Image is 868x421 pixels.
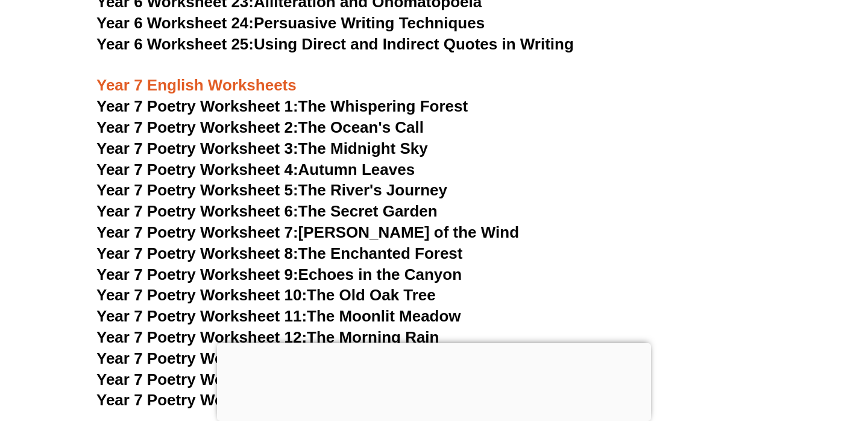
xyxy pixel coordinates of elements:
a: Year 7 Poetry Worksheet 10:The Old Oak Tree [96,286,436,304]
a: Year 6 Worksheet 24:Persuasive Writing Techniques [96,14,485,32]
h3: Year 7 English Worksheets [96,55,772,97]
a: Year 7 Poetry Worksheet 12:The Morning Rain [96,328,439,346]
span: Year 7 Poetry Worksheet 12: [96,328,307,346]
span: Year 7 Poetry Worksheet 1: [96,97,298,115]
a: Year 7 Poetry Worksheet 3:The Midnight Sky [96,139,428,157]
span: Year 7 Poetry Worksheet 9: [96,265,298,283]
span: Year 7 Poetry Worksheet 4: [96,160,298,179]
a: Year 7 Poetry Worksheet 13:The Distant Mountains [96,349,475,367]
span: Year 7 Poetry Worksheet 3: [96,139,298,157]
span: Year 7 Poetry Worksheet 7: [96,223,298,241]
span: Year 7 Poetry Worksheet 5: [96,181,298,199]
span: Year 6 Worksheet 25: [96,35,254,53]
a: Year 7 Poetry Worksheet 7:[PERSON_NAME] of the Wind [96,223,519,241]
span: Year 7 Poetry Worksheet 6: [96,202,298,220]
iframe: Advertisement [217,343,651,418]
span: Year 7 Poetry Worksheet 15: [96,391,307,409]
a: Year 7 Poetry Worksheet 9:Echoes in the Canyon [96,265,462,283]
span: Year 7 Poetry Worksheet 8: [96,244,298,262]
a: Year 7 Poetry Worksheet 5:The River's Journey [96,181,447,199]
a: Year 7 Poetry Worksheet 6:The Secret Garden [96,202,438,220]
span: Year 7 Poetry Worksheet 11: [96,307,307,325]
span: Year 7 Poetry Worksheet 13: [96,349,307,367]
span: Year 7 Poetry Worksheet 10: [96,286,307,304]
a: Year 7 Poetry Worksheet 1:The Whispering Forest [96,97,468,115]
iframe: Chat Widget [661,285,868,421]
a: Year 7 Poetry Worksheet 8:The Enchanted Forest [96,244,462,262]
span: Year 7 Poetry Worksheet 2: [96,118,298,136]
a: Year 7 Poetry Worksheet 14:The Winter Forest [96,370,440,388]
a: Year 7 Poetry Worksheet 15:The Evening Tide [96,391,436,409]
a: Year 7 Poetry Worksheet 11:The Moonlit Meadow [96,307,461,325]
span: Year 6 Worksheet 24: [96,14,254,32]
a: Year 7 Poetry Worksheet 4:Autumn Leaves [96,160,415,179]
span: Year 7 Poetry Worksheet 14: [96,370,307,388]
a: Year 6 Worksheet 25:Using Direct and Indirect Quotes in Writing [96,35,574,53]
a: Year 7 Poetry Worksheet 2:The Ocean's Call [96,118,424,136]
